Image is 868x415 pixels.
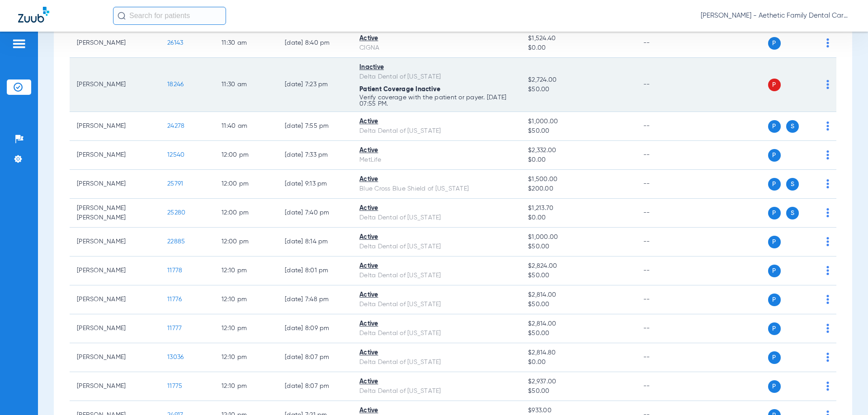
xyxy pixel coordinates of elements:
[636,314,697,343] td: --
[278,256,352,285] td: [DATE] 8:01 PM
[528,213,628,223] span: $0.00
[118,12,126,20] img: Search Icon
[167,383,182,389] span: 11775
[528,34,628,43] span: $1,524.40
[768,236,781,248] span: P
[359,126,514,136] div: Delta Dental of [US_STATE]
[359,358,514,367] div: Delta Dental of [US_STATE]
[278,228,352,256] td: [DATE] 8:14 PM
[636,141,697,170] td: --
[167,81,184,88] span: 18246
[214,170,278,199] td: 12:00 PM
[359,94,514,107] p: Verify coverage with the patient or payer. [DATE] 07:55 PM.
[167,354,184,360] span: 13036
[528,377,628,387] span: $2,937.00
[70,256,160,285] td: [PERSON_NAME]
[826,121,829,131] img: group-dot-blue.svg
[528,242,628,252] span: $50.00
[768,207,781,219] span: P
[636,29,697,58] td: --
[70,199,160,228] td: [PERSON_NAME] [PERSON_NAME]
[636,285,697,314] td: --
[12,38,26,49] img: hamburger-icon
[636,112,697,141] td: --
[528,117,628,126] span: $1,000.00
[359,72,514,82] div: Delta Dental of [US_STATE]
[636,58,697,112] td: --
[359,204,514,213] div: Active
[528,271,628,280] span: $50.00
[528,358,628,367] span: $0.00
[826,237,829,246] img: group-dot-blue.svg
[768,149,781,162] span: P
[167,238,185,245] span: 22885
[214,141,278,170] td: 12:00 PM
[636,372,697,401] td: --
[359,184,514,194] div: Blue Cross Blue Shield of [US_STATE]
[359,63,514,72] div: Inactive
[278,170,352,199] td: [DATE] 9:13 PM
[528,85,628,94] span: $50.00
[528,204,628,213] span: $1,213.70
[70,170,160,199] td: [PERSON_NAME]
[70,343,160,372] td: [PERSON_NAME]
[359,175,514,184] div: Active
[823,372,868,415] iframe: Chat Widget
[826,179,829,188] img: group-dot-blue.svg
[70,228,160,256] td: [PERSON_NAME]
[636,170,697,199] td: --
[214,58,278,112] td: 11:30 AM
[278,314,352,343] td: [DATE] 8:09 PM
[826,353,829,362] img: group-dot-blue.svg
[278,141,352,170] td: [DATE] 7:33 PM
[768,178,781,191] span: P
[214,29,278,58] td: 11:30 AM
[278,372,352,401] td: [DATE] 8:07 PM
[636,199,697,228] td: --
[826,324,829,333] img: group-dot-blue.svg
[359,377,514,387] div: Active
[826,295,829,304] img: group-dot-blue.svg
[278,199,352,228] td: [DATE] 7:40 PM
[528,300,628,309] span: $50.00
[636,343,697,372] td: --
[70,372,160,401] td: [PERSON_NAME]
[786,120,799,133] span: S
[278,285,352,314] td: [DATE] 7:48 PM
[278,58,352,112] td: [DATE] 7:23 PM
[359,242,514,252] div: Delta Dental of [US_STATE]
[768,265,781,277] span: P
[167,325,182,331] span: 11777
[359,319,514,329] div: Active
[70,58,160,112] td: [PERSON_NAME]
[167,152,184,158] span: 12540
[826,208,829,217] img: group-dot-blue.svg
[768,380,781,393] span: P
[70,285,160,314] td: [PERSON_NAME]
[359,271,514,280] div: Delta Dental of [US_STATE]
[70,314,160,343] td: [PERSON_NAME]
[786,178,799,191] span: S
[167,181,183,187] span: 25791
[768,79,781,91] span: P
[826,266,829,275] img: group-dot-blue.svg
[359,261,514,271] div: Active
[528,146,628,155] span: $2,332.00
[528,348,628,358] span: $2,814.80
[214,372,278,401] td: 12:10 PM
[214,314,278,343] td: 12:10 PM
[359,348,514,358] div: Active
[359,34,514,43] div: Active
[359,329,514,338] div: Delta Dental of [US_STATE]
[214,343,278,372] td: 12:10 PM
[70,141,160,170] td: [PERSON_NAME]
[359,387,514,396] div: Delta Dental of [US_STATE]
[278,112,352,141] td: [DATE] 7:55 PM
[167,123,184,129] span: 24278
[167,210,185,216] span: 25280
[167,296,182,303] span: 11776
[167,40,183,46] span: 26143
[826,38,829,47] img: group-dot-blue.svg
[278,29,352,58] td: [DATE] 8:40 PM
